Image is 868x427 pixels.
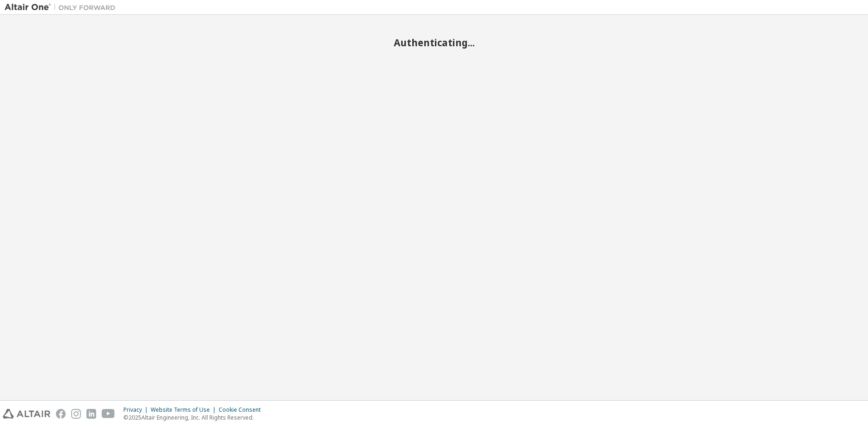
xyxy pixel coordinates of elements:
[123,414,266,421] p: © 2025 Altair Engineering, Inc. All Rights Reserved.
[5,37,863,49] h2: Authenticating...
[71,409,81,419] img: instagram.svg
[102,409,115,419] img: youtube.svg
[123,406,151,414] div: Privacy
[3,409,50,419] img: altair_logo.svg
[219,406,266,414] div: Cookie Consent
[5,3,120,12] img: Altair One
[86,409,96,419] img: linkedin.svg
[56,409,66,419] img: facebook.svg
[151,406,219,414] div: Website Terms of Use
